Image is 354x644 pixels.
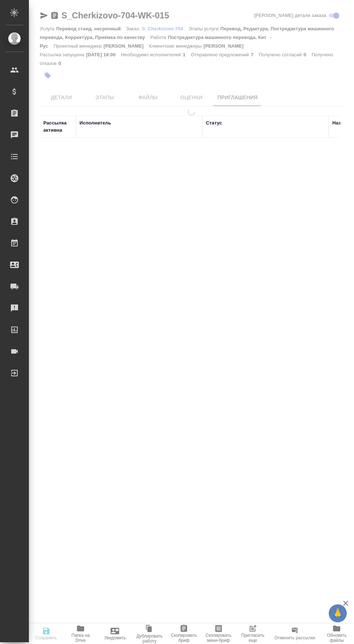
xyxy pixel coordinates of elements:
span: Уведомить [104,635,126,640]
div: Статус [206,119,222,127]
button: 🙏 [329,604,347,622]
span: Скопировать мини-бриф [206,633,232,643]
div: Рассылка активна [43,119,72,134]
span: Папка на Drive [68,633,93,643]
span: Сохранить [35,635,57,640]
button: Дублировать работу [132,624,167,644]
button: Папка на Drive [63,624,98,644]
button: Скопировать бриф [167,624,201,644]
span: 🙏 [332,606,344,621]
span: Дублировать работу [137,634,163,644]
span: Скопировать бриф [171,633,197,643]
div: Исполнитель [79,119,111,127]
button: Сохранить [29,624,63,644]
button: Пригласить еще [236,624,270,644]
span: Пригласить еще [240,633,265,643]
button: Скопировать мини-бриф [201,624,236,644]
p: Отменить рассылки [275,634,315,641]
button: Уведомить [98,624,132,644]
button: Обновить файлы [320,624,354,644]
span: Обновить файлы [324,633,350,643]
